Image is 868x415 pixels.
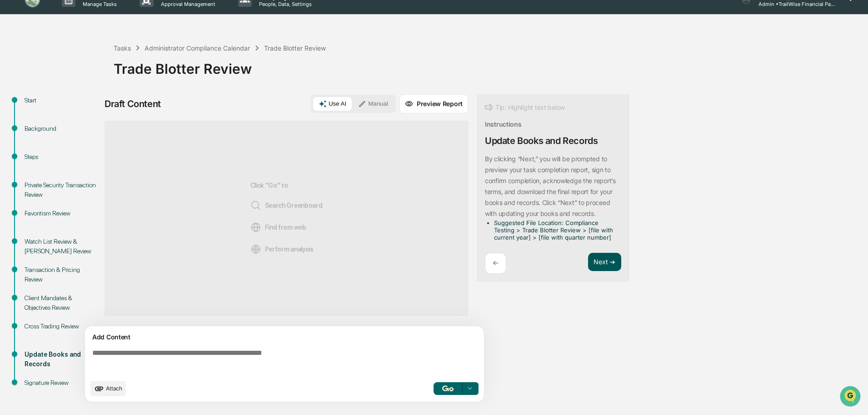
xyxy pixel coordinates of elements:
[9,70,25,86] img: 1746055101610-c473b297-6a78-478c-a979-82029cc54cd1
[25,322,99,331] div: Cross Trading Review
[9,133,16,140] div: 🔎
[839,385,863,410] iframe: Open customer support
[25,293,99,313] div: Client Mandates & Objectives Review
[485,102,565,113] div: Tip: Highlight text below
[62,111,116,128] a: 🗄️Attestations
[485,135,598,146] div: Update Books and Records
[399,94,468,113] button: Preview Report
[31,70,149,79] div: Start new chat
[250,200,323,211] span: Search Greenboard
[90,381,126,396] button: upload document
[9,116,16,123] div: 🖐️
[9,19,165,34] p: How can we help?
[114,53,863,77] div: Trade Blotter Review
[114,44,131,52] div: Tasks
[252,1,316,7] p: People, Data, Settings
[250,222,306,233] span: Find from web
[250,222,261,233] img: Web
[25,350,99,369] div: Update Books and Records
[493,259,499,267] p: ←
[66,116,73,123] div: 🗄️
[105,98,161,109] div: Draft Content
[494,219,618,241] li: Suggested File Location: Compliance Testing > Trade Blotter Review > [file with current year] > [...
[751,1,836,7] p: Admin • TrailWise Financial Partners
[75,1,121,7] p: Manage Tasks
[145,44,250,52] div: Administrator Compliance Calendar
[25,152,99,162] div: Steps
[106,385,122,392] span: Attach
[442,385,453,391] img: Go
[250,136,323,301] div: Click "Go" to
[75,115,113,124] span: Attestations
[25,124,99,133] div: Background
[155,72,165,83] button: Start new chat
[25,378,99,388] div: Signature Review
[154,1,220,7] p: Approval Management
[250,200,261,211] img: Search
[18,115,59,124] span: Preclearance
[588,253,621,272] button: Next ➔
[25,96,99,105] div: Start
[90,154,110,161] span: Pylon
[5,128,61,145] a: 🔎Data Lookup
[5,111,62,128] a: 🖐️Preclearance
[313,97,352,111] button: Use AI
[18,132,57,141] span: Data Lookup
[434,382,463,395] button: Go
[264,44,326,52] div: Trade Blotter Review
[25,180,99,200] div: Private Security Transaction Review
[31,79,115,86] div: We're available if you need us!
[250,244,261,255] img: Analysis
[64,154,110,161] a: Powered byPylon
[25,237,99,256] div: Watch List Review & [PERSON_NAME] Review
[25,265,99,284] div: Transaction & Pricing Review
[90,332,479,343] div: Add Content
[353,97,394,111] button: Manual
[250,244,314,255] span: Perform analysis
[25,209,99,218] div: Favoritism Review
[485,120,522,128] div: Instructions
[485,155,616,217] p: By clicking “Next,” you will be prompted to preview your task completion report, sign to confirm ...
